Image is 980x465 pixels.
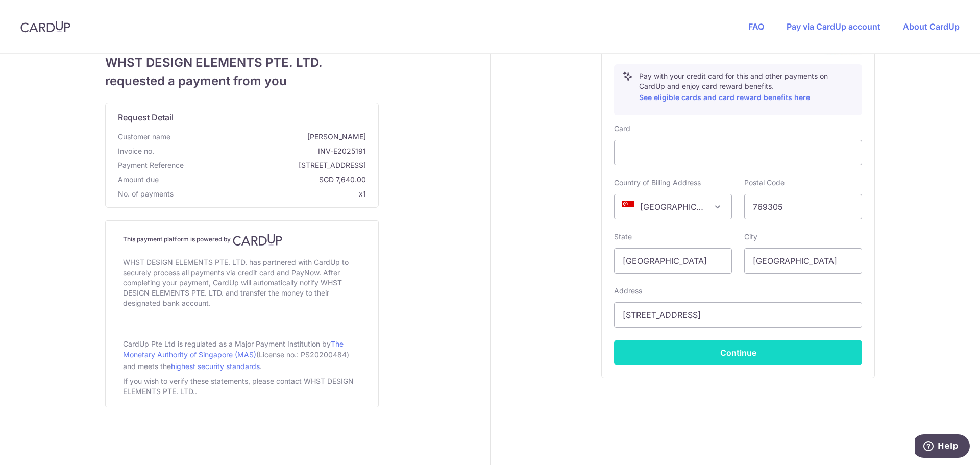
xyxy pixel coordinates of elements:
span: requested a payment from you [105,72,379,90]
span: SGD 7,640.00 [163,175,366,185]
iframe: Opens a widget where you can find more information [915,434,970,460]
img: CardUp [233,234,283,246]
label: Postal Code [744,178,785,188]
span: Amount due [118,175,159,185]
button: Continue [614,340,862,365]
a: Pay via CardUp account [787,21,880,32]
a: FAQ [748,21,764,32]
input: Example 123456 [744,194,862,219]
span: translation missing: en.payment_reference [118,161,184,169]
h4: This payment platform is powered by [123,234,361,246]
span: x1 [359,189,366,198]
a: highest security standards [171,362,260,371]
div: WHST DESIGN ELEMENTS PTE. LTD. has partnered with CardUp to securely process all payments via cre... [123,255,361,310]
img: CardUp [20,20,70,33]
span: No. of payments [118,189,174,199]
a: See eligible cards and card reward benefits here [639,93,810,102]
span: INV-E2025191 [158,146,366,156]
label: Country of Billing Address [614,178,701,188]
a: About CardUp [903,21,960,32]
span: Singapore [614,194,732,219]
div: If you wish to verify these statements, please contact WHST DESIGN ELEMENTS PTE. LTD.. [123,374,361,399]
label: Address [614,286,642,296]
span: Invoice no. [118,146,154,156]
span: Singapore [615,194,731,219]
span: translation missing: en.request_detail [118,112,174,123]
span: WHST DESIGN ELEMENTS PTE. LTD. [105,54,379,72]
label: City [744,232,757,242]
label: Card [614,124,630,134]
span: Customer name [118,132,170,142]
label: State [614,232,632,242]
iframe: Secure card payment input frame [623,146,853,159]
span: [PERSON_NAME] [175,132,366,142]
div: CardUp Pte Ltd is regulated as a Major Payment Institution by (License no.: PS20200484) and meets... [123,335,361,374]
p: Pay with your credit card for this and other payments on CardUp and enjoy card reward benefits. [639,71,853,104]
span: [STREET_ADDRESS] [188,160,366,170]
